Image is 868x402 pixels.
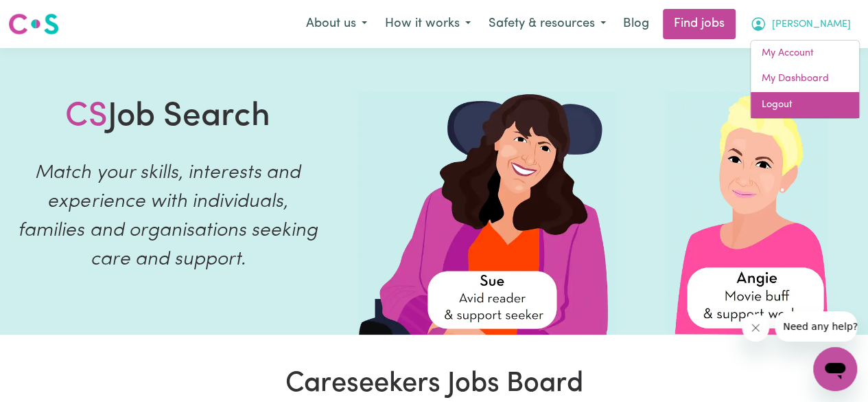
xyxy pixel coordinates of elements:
span: Need any help? [8,10,83,21]
button: Safety & resources [480,10,615,38]
a: Find jobs [663,9,736,39]
a: Blog [615,9,657,39]
img: Careseekers logo [8,12,59,36]
button: About us [297,10,376,38]
span: [PERSON_NAME] [772,17,851,32]
button: How it works [376,10,480,38]
a: My Dashboard [751,66,859,92]
a: Logout [751,92,859,118]
h1: Job Search [65,98,270,137]
p: Match your skills, interests and experience with individuals, families and organisations seeking ... [16,159,319,274]
button: My Account [741,10,860,38]
iframe: Button to launch messaging window [813,347,857,391]
iframe: Message from company [775,311,857,342]
a: My Account [751,41,859,67]
a: Careseekers logo [8,8,59,40]
div: My Account [750,40,860,119]
iframe: Close message [742,314,769,342]
span: CS [65,100,107,133]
